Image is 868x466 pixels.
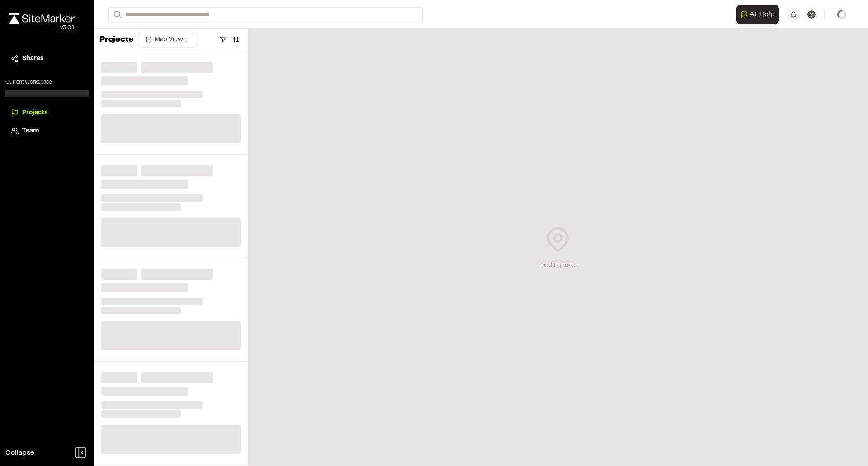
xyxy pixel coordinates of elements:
[538,261,578,271] div: Loading map...
[11,108,83,118] a: Projects
[108,7,125,22] button: Search
[9,24,75,32] div: Oh geez...please don't...
[11,54,83,64] a: Shares
[9,13,75,24] img: rebrand.png
[22,54,43,64] span: Shares
[5,78,89,86] p: Current Workspace
[736,5,783,24] div: Open AI Assistant
[736,5,779,24] button: Open AI Assistant
[22,126,39,136] span: Team
[99,34,133,46] p: Projects
[11,126,83,136] a: Team
[22,108,47,118] span: Projects
[5,447,34,458] span: Collapse
[750,9,775,20] span: AI Help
